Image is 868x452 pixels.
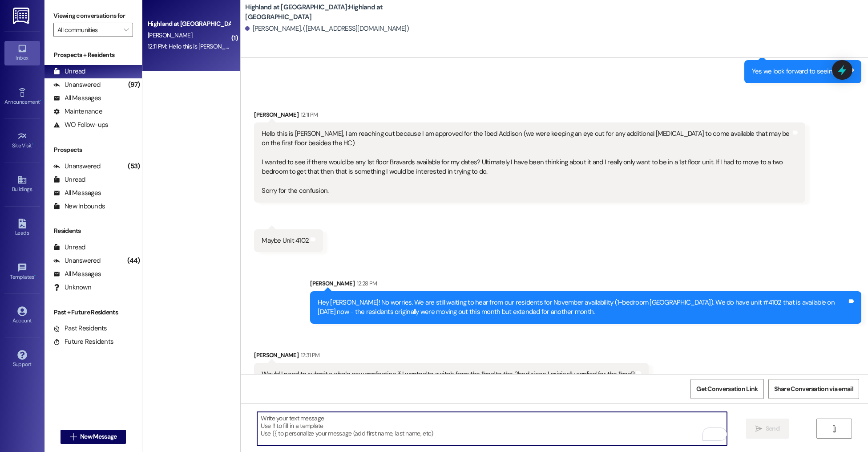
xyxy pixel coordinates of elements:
button: Get Conversation Link [690,379,763,399]
div: Past Residents [53,324,107,333]
div: Unanswered [53,256,101,265]
div: (53) [125,159,142,173]
div: Maybe Unit 4102 [262,236,309,245]
img: ResiDesk Logo [13,8,31,24]
div: Prospects [44,145,142,155]
div: Would I need to submit a whole new application if I wanted to switch from the 1bed to the 2bed si... [262,370,634,379]
div: New Inbounds [53,202,105,211]
i:  [70,433,77,440]
div: Yes we look forward to seeing you [752,67,847,76]
div: Future Residents [53,337,113,346]
button: New Message [61,430,126,444]
span: Send [766,424,779,433]
div: 12:11 PM [299,110,318,119]
div: Unanswered [53,80,101,90]
div: (44) [125,254,142,268]
a: Account [4,304,40,328]
div: [PERSON_NAME] [310,279,861,291]
div: (97) [126,78,142,92]
a: Buildings [4,172,40,196]
div: Hey [PERSON_NAME]! No worries. We are still waiting to hear from our residents for November avail... [318,298,847,317]
a: Templates • [4,260,40,284]
span: [PERSON_NAME] [148,31,192,39]
textarea: To enrich screen reader interactions, please activate Accessibility in Grammarly extension settings [257,412,727,445]
div: Unread [53,67,85,76]
i:  [755,425,762,432]
span: New Message [80,432,117,441]
div: [PERSON_NAME] [254,110,805,122]
div: All Messages [53,269,101,279]
div: 12:28 PM [355,279,377,288]
b: Highland at [GEOGRAPHIC_DATA]: Highland at [GEOGRAPHIC_DATA] [245,3,423,22]
span: Share Conversation via email [774,384,853,394]
div: [PERSON_NAME]. ([EMAIL_ADDRESS][DOMAIN_NAME]) [245,24,409,33]
div: 12:31 PM [299,350,320,360]
a: Inbox [4,41,40,65]
div: Prospects + Residents [44,50,142,60]
button: Share Conversation via email [768,379,859,399]
div: Residents [44,226,142,236]
span: • [34,273,36,279]
label: Viewing conversations for [53,9,133,23]
div: Unknown [53,283,91,292]
div: All Messages [53,188,101,198]
div: Unread [53,243,85,252]
input: All communities [57,23,119,37]
div: Unread [53,175,85,184]
button: Send [746,419,789,439]
a: Leads [4,216,40,240]
div: Unanswered [53,162,101,171]
span: • [32,141,33,147]
span: • [40,98,41,104]
div: All Messages [53,94,101,103]
div: WO Follow-ups [53,120,108,130]
div: Past + Future Residents [44,308,142,317]
i:  [124,26,129,33]
div: Maintenance [53,107,102,116]
div: Highland at [GEOGRAPHIC_DATA] [148,19,230,29]
span: Get Conversation Link [696,384,758,394]
a: Support [4,347,40,371]
div: [PERSON_NAME] [254,350,649,363]
div: Hello this is [PERSON_NAME], I am reaching out because I am approved for the 1bed Addison (we wer... [262,129,791,196]
a: Site Visit • [4,129,40,153]
i:  [831,425,837,432]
